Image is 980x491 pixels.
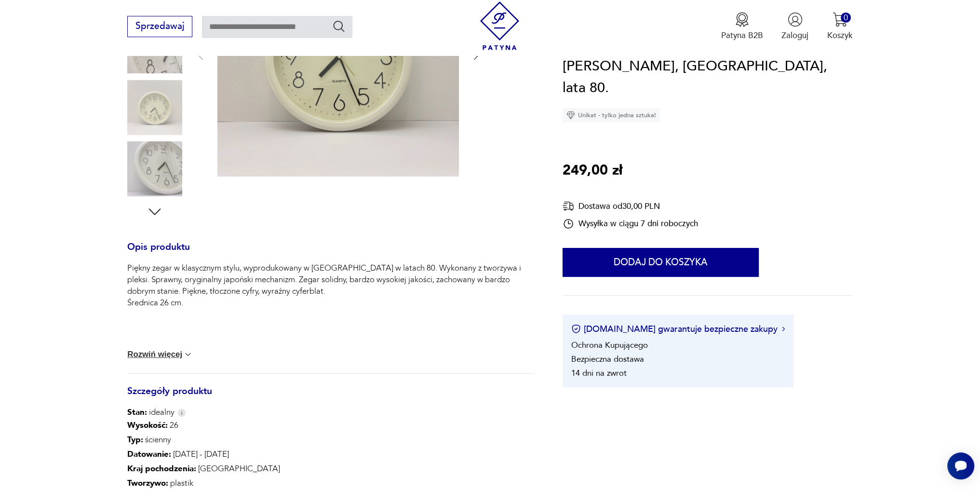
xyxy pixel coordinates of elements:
[127,420,168,431] b: Wysokość :
[563,248,759,277] button: Dodaj do koszyka
[127,141,182,196] img: Zdjęcie produktu Zegar Seiko, Japonia, lata 80.
[841,13,851,23] div: 0
[127,244,535,263] h3: Opis produktu
[127,463,196,474] b: Kraj pochodzenia :
[781,30,808,41] p: Zaloguj
[788,12,803,27] img: Ikonka użytkownika
[332,19,346,33] button: Szukaj
[127,418,289,433] p: 26
[566,111,575,120] img: Ikona diamentu
[781,12,808,41] button: Zaloguj
[127,462,289,476] p: [GEOGRAPHIC_DATA]
[563,218,698,230] div: Wysyłka w ciągu 7 dni roboczych
[127,449,171,460] b: Datowanie :
[563,200,574,212] img: Ikona dostawy
[127,476,289,491] p: plastik
[832,12,847,27] img: Ikona koszyka
[127,23,192,31] a: Sprzedawaj
[571,368,627,379] li: 14 dni na zwrot
[563,200,698,212] div: Dostawa od 30,00 PLN
[127,433,289,447] p: ścienny
[735,12,750,27] img: Ikona medalu
[127,262,535,309] p: Piękny zegar w klasycznym stylu, wyprodukowany w [GEOGRAPHIC_DATA] w latach 80. Wykonany z tworzy...
[947,452,974,479] iframe: Smartsupp widget button
[127,477,168,489] b: Tworzywo :
[571,323,785,335] button: [DOMAIN_NAME] gwarantuje bezpieczne zakupy
[127,16,192,37] button: Sprzedawaj
[177,409,186,417] img: Info icon
[127,350,193,359] button: Rozwiń więcej
[127,407,147,418] b: Stan:
[183,350,193,359] img: chevron down
[563,160,622,182] p: 249,00 zł
[563,108,660,123] div: Unikat - tylko jedna sztuka!
[127,80,182,135] img: Zdjęcie produktu Zegar Seiko, Japonia, lata 80.
[571,325,581,334] img: Ikona certyfikatu
[782,327,785,332] img: Ikona strzałki w prawo
[127,434,143,445] b: Typ :
[827,12,853,41] button: 0Koszyk
[721,12,763,41] a: Ikona medaluPatyna B2B
[721,30,763,41] p: Patyna B2B
[563,55,853,99] h1: [PERSON_NAME], [GEOGRAPHIC_DATA], lata 80.
[571,340,648,351] li: Ochrona Kupującego
[571,354,644,365] li: Bezpieczna dostawa
[127,407,175,418] span: idealny
[475,1,524,50] img: Patyna - sklep z meblami i dekoracjami vintage
[721,12,763,41] button: Patyna B2B
[827,30,853,41] p: Koszyk
[127,447,289,462] p: [DATE] - [DATE]
[127,388,535,407] h3: Szczegóły produktu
